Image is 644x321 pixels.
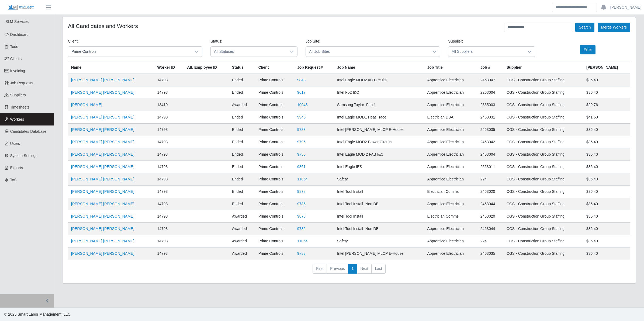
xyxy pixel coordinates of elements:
[229,86,255,99] td: ended
[583,247,630,260] td: $36.40
[229,124,255,136] td: ended
[154,198,184,210] td: 14793
[424,136,477,148] td: Apprentice Electrician
[68,61,154,74] th: Name
[583,136,630,148] td: $36.40
[583,148,630,161] td: $36.40
[184,61,229,74] th: Alt. Employee ID
[255,61,294,74] th: Client
[503,223,583,235] td: CGS - Construction Group Staffing
[477,210,503,223] td: 2463020
[154,223,184,235] td: 14793
[229,74,255,86] td: ended
[255,223,294,235] td: Prime Controls
[71,189,134,194] a: [PERSON_NAME] [PERSON_NAME]
[583,124,630,136] td: $36.40
[71,226,134,231] a: [PERSON_NAME] [PERSON_NAME]
[477,99,503,111] td: 2365003
[503,161,583,173] td: CGS - Construction Group Staffing
[424,61,477,74] th: Job Title
[334,99,424,111] td: Samsung Taylor_Fab 1
[477,74,503,86] td: 2463047
[255,124,294,136] td: Prime Controls
[503,111,583,124] td: CGS - Construction Group Staffing
[424,86,477,99] td: Apprentice Electrician
[583,99,630,111] td: $29.76
[154,186,184,198] td: 14793
[503,210,583,223] td: CGS - Construction Group Staffing
[477,173,503,186] td: 224
[71,152,134,156] a: [PERSON_NAME] [PERSON_NAME]
[210,39,222,44] label: Status:
[297,239,308,243] a: 11064
[424,186,477,198] td: Electrician Comms
[10,32,29,37] span: Dashboard
[583,86,630,99] td: $36.40
[154,111,184,124] td: 14793
[10,44,18,49] span: Todo
[255,186,294,198] td: Prime Controls
[334,235,424,247] td: Safety
[503,247,583,260] td: CGS - Construction Group Staffing
[229,210,255,223] td: awarded
[334,198,424,210] td: Intel Tool Install- Non DB
[10,129,47,134] span: Candidates Database
[297,78,306,82] a: 9843
[424,247,477,260] td: Apprentice Electrician
[71,78,134,82] a: [PERSON_NAME] [PERSON_NAME]
[68,23,138,29] h4: All Candidates and Workers
[297,165,306,169] a: 9861
[154,235,184,247] td: 14793
[71,214,134,218] a: [PERSON_NAME] [PERSON_NAME]
[334,161,424,173] td: Intel Eagle IES
[297,103,308,107] a: 10048
[71,140,134,144] a: [PERSON_NAME] [PERSON_NAME]
[503,198,583,210] td: CGS - Construction Group Staffing
[306,39,320,44] label: Job Site:
[255,198,294,210] td: Prime Controls
[10,178,17,182] span: ToS
[610,5,641,10] a: [PERSON_NAME]
[154,173,184,186] td: 14793
[229,148,255,161] td: ended
[424,223,477,235] td: Apprentice Electrician
[334,173,424,186] td: Safety
[503,148,583,161] td: CGS - Construction Group Staffing
[10,93,26,97] span: Suppliers
[334,61,424,74] th: Job Name
[424,198,477,210] td: Apprentice Electrician
[229,223,255,235] td: awarded
[229,198,255,210] td: ended
[68,264,630,278] nav: pagination
[424,111,477,124] td: Electrician DBA
[255,74,294,86] td: Prime Controls
[334,223,424,235] td: Intel Tool Install- Non DB
[255,99,294,111] td: Prime Controls
[229,99,255,111] td: awarded
[477,223,503,235] td: 2463044
[229,235,255,247] td: awarded
[154,247,184,260] td: 14793
[297,127,306,132] a: 9783
[297,90,306,95] a: 9617
[424,74,477,86] td: Apprentice Electrician
[424,210,477,223] td: Electrician Comms
[8,5,34,11] img: SLM Logo
[580,45,595,54] button: Filter
[306,47,429,57] span: All Job Sites
[477,124,503,136] td: 2463035
[477,86,503,99] td: 2263004
[68,47,191,57] span: Prime Controls
[448,47,524,57] span: All Suppliers
[583,61,630,74] th: [PERSON_NAME]
[229,161,255,173] td: ended
[154,136,184,148] td: 14793
[503,74,583,86] td: CGS - Construction Group Staffing
[503,235,583,247] td: CGS - Construction Group Staffing
[229,61,255,74] th: Status
[297,189,306,194] a: 9878
[297,115,306,119] a: 9946
[297,177,308,181] a: 11064
[297,251,306,256] a: 9783
[424,148,477,161] td: Apprentice Electrician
